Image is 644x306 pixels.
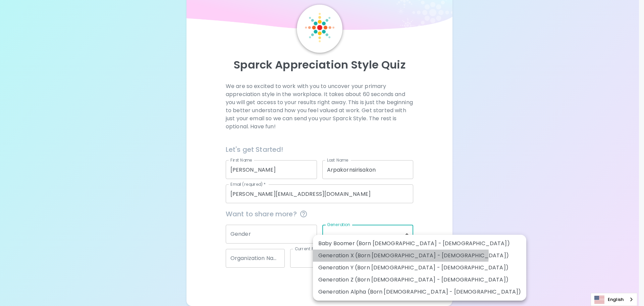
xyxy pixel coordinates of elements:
div: Language [591,293,637,306]
li: Generation Z (Born [DEMOGRAPHIC_DATA] - [DEMOGRAPHIC_DATA]) [313,274,526,286]
li: Baby Boomer (Born [DEMOGRAPHIC_DATA] - [DEMOGRAPHIC_DATA]) [313,237,526,250]
a: English [591,293,637,306]
aside: Language selected: English [591,293,637,306]
li: Generation X (Born [DEMOGRAPHIC_DATA] - [DEMOGRAPHIC_DATA]) [313,250,526,262]
li: Generation Alpha (Born [DEMOGRAPHIC_DATA] - [DEMOGRAPHIC_DATA]) [313,286,526,298]
li: Generation Y (Born [DEMOGRAPHIC_DATA] - [DEMOGRAPHIC_DATA]) [313,262,526,274]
